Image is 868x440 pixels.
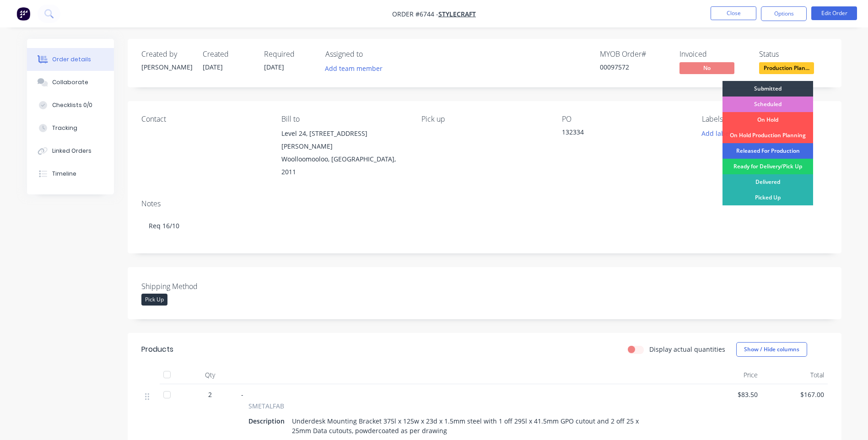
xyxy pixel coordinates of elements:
div: Pick Up [141,294,167,306]
div: [PERSON_NAME] [141,62,192,72]
a: Stylecraft [438,10,476,18]
button: Linked Orders [27,140,114,162]
div: Level 24, [STREET_ADDRESS][PERSON_NAME] [281,127,407,153]
div: Products [141,344,173,355]
div: MYOB Order # [600,50,669,59]
div: Submitted [722,81,813,97]
div: 132334 [562,127,676,140]
button: Add team member [325,62,388,75]
span: Order #6744 - [392,10,438,18]
label: Shipping Method [141,281,256,292]
div: Ready for Delivery/Pick Up [722,159,813,174]
span: [DATE] [203,63,223,71]
div: Level 24, [STREET_ADDRESS][PERSON_NAME]Woolloomooloo, [GEOGRAPHIC_DATA], 2011 [281,127,407,178]
div: Woolloomooloo, [GEOGRAPHIC_DATA], 2011 [281,153,407,178]
button: Timeline [27,162,114,185]
div: Required [264,50,314,59]
div: Bill to [281,115,407,123]
button: Options [761,6,807,21]
div: Assigned to [325,50,417,59]
button: Add team member [320,62,387,75]
div: Total [761,366,828,384]
div: Invoiced [679,50,748,59]
span: 2 [208,390,212,399]
span: SMETALFAB [248,401,284,411]
span: $83.50 [699,390,758,399]
div: PO [562,115,687,123]
label: Display actual quantities [649,344,725,354]
img: Factory [16,7,30,21]
span: [DATE] [264,63,284,71]
div: 00097572 [600,62,669,72]
div: Scheduled [722,97,813,112]
div: Underdesk Mounting Bracket 375l x 125w x 23d x 1.5mm steel with 1 off 295l x 41.5mm GPO cutout an... [288,414,642,437]
div: Created [203,50,253,59]
span: $167.00 [765,390,824,399]
div: Req 16/10 [141,212,828,240]
div: On Hold Production Planning [722,128,813,143]
div: Labels [702,115,827,123]
div: Pick up [421,115,547,123]
div: Qty [183,366,237,384]
div: Status [759,50,828,59]
button: Close [711,6,756,20]
button: Production Plan... [759,62,814,76]
div: Delivered [722,174,813,190]
button: Add labels [697,127,739,140]
div: Created by [141,50,192,59]
button: Checklists 0/0 [27,94,114,117]
span: No [679,62,734,74]
button: Edit Order [811,6,857,20]
div: Checklists 0/0 [52,101,92,109]
div: On Hold [722,112,813,128]
div: Tracking [52,124,77,132]
span: - [241,390,243,399]
div: Linked Orders [52,147,92,155]
button: Show / Hide columns [736,342,807,357]
div: Description [248,414,288,428]
div: Released For Production [722,143,813,159]
button: Tracking [27,117,114,140]
div: Order details [52,55,91,64]
span: Production Plan... [759,62,814,74]
button: Order details [27,48,114,71]
div: Price [695,366,761,384]
div: Timeline [52,170,76,178]
div: Contact [141,115,267,123]
div: Collaborate [52,78,88,86]
div: Picked Up [722,190,813,205]
div: Notes [141,199,828,208]
button: Collaborate [27,71,114,94]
